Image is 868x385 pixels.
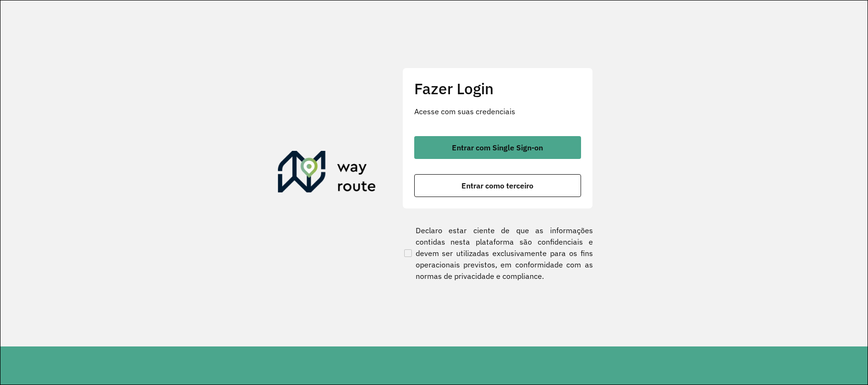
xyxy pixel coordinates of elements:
[461,182,533,189] span: Entrar como terceiro
[414,79,581,98] h2: Fazer Login
[402,225,593,282] label: Declaro estar ciente de que as informações contidas nesta plataforma são confidenciais e devem se...
[414,174,581,197] button: button
[414,106,581,117] p: Acesse com suas credenciais
[414,136,581,159] button: button
[278,151,376,197] img: Roteirizador AmbevTech
[452,144,543,151] span: Entrar com Single Sign-on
